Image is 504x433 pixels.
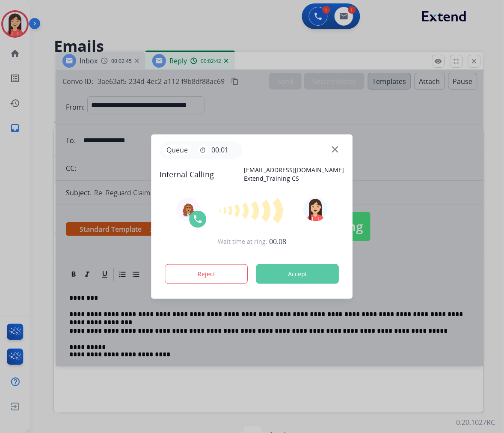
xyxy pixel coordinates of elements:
[244,166,344,174] p: [EMAIL_ADDRESS][DOMAIN_NAME]
[165,264,248,284] button: Reject
[182,203,196,217] img: agent-avatar
[163,145,191,155] p: Queue
[303,197,327,221] img: avatar
[457,418,495,428] p: 0.20.1027RC
[200,146,207,153] mat-icon: timer
[193,214,203,224] img: call-icon
[244,174,344,183] p: Extend_Training CS
[160,168,214,180] span: Internal Calling
[212,145,229,155] span: 00:01
[256,264,339,284] button: Accept
[332,146,338,152] img: close-button
[269,236,286,247] span: 00:08
[218,237,267,246] span: Wait time at ring:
